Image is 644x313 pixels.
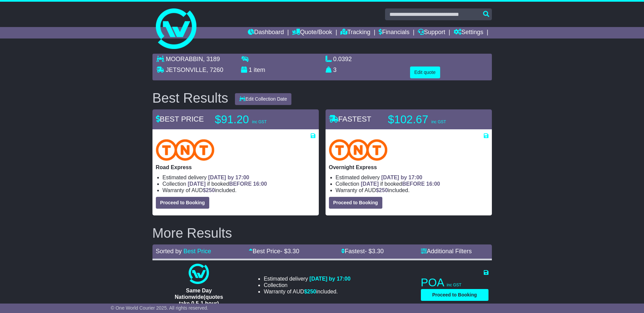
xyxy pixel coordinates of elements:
[166,67,207,73] span: JETSONVILLE
[264,276,351,282] li: Estimated delivery
[156,197,209,209] button: Proceed to Booking
[336,181,488,187] li: Collection
[329,139,388,161] img: TNT Domestic: Overnight Express
[249,67,252,73] span: 1
[376,187,388,193] span: $
[203,187,215,193] span: $
[329,197,382,209] button: Proceed to Booking
[152,226,492,240] h2: More Results
[329,164,488,171] p: Overnight Express
[426,181,440,187] span: 16:00
[163,181,315,187] li: Collection
[111,305,209,311] span: © One World Courier 2025. All rights reserved.
[336,174,488,181] li: Estimated delivery
[379,27,409,38] a: Financials
[215,113,300,126] p: $91.20
[402,181,425,187] span: BEFORE
[421,276,488,289] p: POA
[365,248,384,255] span: - $
[421,289,488,301] button: Proceed to Booking
[248,27,284,38] a: Dashboard
[361,181,379,187] span: [DATE]
[287,248,299,255] span: 3.30
[372,248,384,255] span: 3.30
[280,248,299,255] span: - $
[253,181,267,187] span: 16:00
[418,27,445,38] a: Support
[166,56,203,62] span: MOORABBIN
[307,289,316,294] span: 250
[454,27,483,38] a: Settings
[252,120,267,124] span: inc GST
[264,288,351,295] li: Warranty of AUD included.
[175,288,223,306] span: Same Day Nationwide(quotes take 0.5-1 hour)
[249,248,299,255] a: Best Price- $3.30
[207,67,223,73] span: , 7260
[333,56,352,62] span: 0.0392
[447,283,461,287] span: inc GST
[203,56,220,62] span: , 3189
[341,248,384,255] a: Fastest- $3.30
[340,27,370,38] a: Tracking
[381,175,423,180] span: [DATE] by 17:00
[156,139,215,161] img: TNT Domestic: Road Express
[184,248,211,255] a: Best Price
[156,248,182,255] span: Sorted by
[156,115,204,123] span: BEST PRICE
[206,187,215,193] span: 250
[189,264,209,284] img: One World Courier: Same Day Nationwide(quotes take 0.5-1 hour)
[156,164,315,171] p: Road Express
[235,93,291,105] button: Edit Collection Date
[208,175,249,180] span: [DATE] by 17:00
[188,181,267,187] span: if booked
[292,27,332,38] a: Quote/Book
[304,289,316,294] span: $
[163,187,315,193] li: Warranty of AUD included.
[329,115,372,123] span: FASTEST
[149,90,232,105] div: Best Results
[229,181,252,187] span: BEFORE
[379,187,388,193] span: 250
[333,67,337,73] span: 3
[188,181,206,187] span: [DATE]
[431,120,446,124] span: inc GST
[264,282,351,288] li: Collection
[361,181,440,187] span: if booked
[388,113,473,126] p: $102.67
[421,248,472,255] a: Additional Filters
[336,187,488,193] li: Warranty of AUD included.
[254,67,265,73] span: item
[163,174,315,181] li: Estimated delivery
[410,67,440,78] button: Edit quote
[309,276,351,282] span: [DATE] by 17:00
